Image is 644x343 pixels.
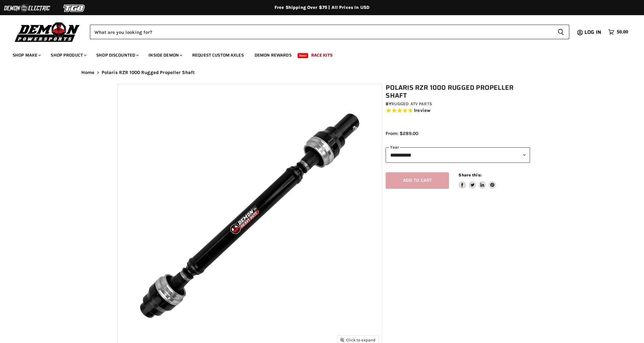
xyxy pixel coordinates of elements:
[90,25,569,39] form: Product
[69,70,575,75] nav: Breadcrumbs
[250,49,296,62] a: Demon Rewards
[386,107,530,114] span: Rated 5.0 out of 5 stars 1 reviews
[46,49,90,62] a: Shop Product
[386,84,530,100] h1: Polaris RZR 1000 Rugged Propeller Shaft
[51,2,98,14] img: TGB Logo 2
[187,49,249,62] a: Request Custom Axles
[584,28,601,36] span: Log in
[69,5,575,10] div: Free Shipping Over $75 | All Prices In USD
[102,70,195,75] span: Polaris RZR 1000 Rugged Propeller Shaft
[552,25,569,39] button: Search
[414,108,430,113] span: 1 reviews
[458,172,496,189] aside: Share this:
[92,49,142,62] a: Shop Discounted
[306,49,337,62] a: Race Kits
[458,173,481,177] span: Share this:
[605,28,631,37] a: $0.00
[386,131,418,136] span: From: $289.00
[8,46,627,62] ul: Main menu
[90,25,552,39] input: Search
[386,147,530,163] select: year
[391,101,432,107] a: Rugged ATV Parts
[8,49,45,62] a: Shop Make
[3,2,51,14] img: Demon Electric Logo 2
[144,49,186,62] a: Inside Demon
[386,101,530,107] div: by
[81,70,95,75] a: Home
[298,53,308,58] span: New!
[13,21,82,43] img: Demon Powersports
[415,108,430,113] span: review
[340,338,376,342] span: Click to expand
[582,29,605,35] a: Log in
[617,29,628,35] span: $0.00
